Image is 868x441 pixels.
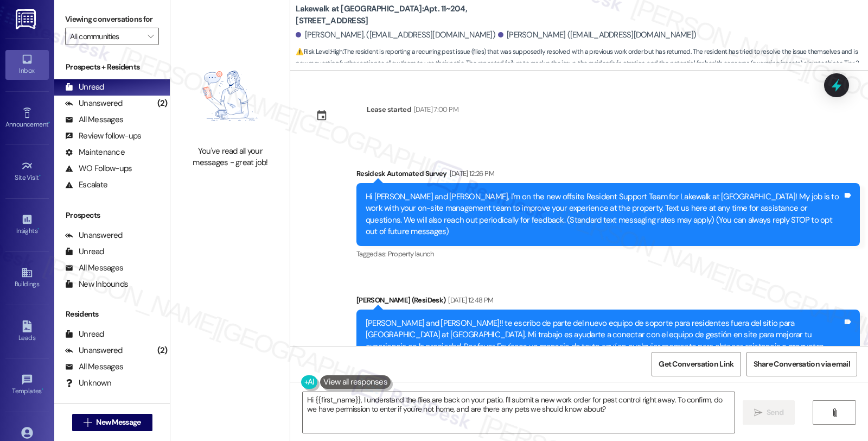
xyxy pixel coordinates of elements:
[54,61,170,73] div: Prospects + Residents
[296,29,495,41] div: [PERSON_NAME]. ([EMAIL_ADDRESS][DOMAIN_NAME])
[388,249,433,259] span: Property launch
[65,147,125,158] div: Maintenance
[54,308,170,320] div: Residents
[182,52,278,140] img: empty-state
[754,358,850,370] span: Share Conversation via email
[65,179,107,191] div: Escalate
[39,172,41,180] span: •
[356,294,860,310] div: [PERSON_NAME] (ResiDesk)
[65,279,128,290] div: New Inbounds
[37,225,39,233] span: •
[367,104,411,115] div: Lease started
[746,352,857,376] button: Share Conversation via email
[65,377,111,389] div: Unknown
[65,98,123,109] div: Unanswered
[42,386,43,393] span: •
[5,317,49,346] a: Leads
[296,47,342,56] strong: ⚠️ Risk Level: High
[356,246,860,262] div: Tagged as:
[65,114,123,125] div: All Messages
[65,329,104,340] div: Unread
[303,392,735,433] textarea: Hi {{first_name}}, I understand the flies are back on your patio. I'll submit a new work order fo...
[65,246,104,257] div: Unread
[72,414,152,431] button: New Message
[5,263,49,293] a: Buildings
[5,370,49,400] a: Templates •
[65,130,141,142] div: Review follow-ups
[743,400,795,425] button: Send
[96,417,141,428] span: New Message
[5,210,49,240] a: Insights •
[831,408,839,417] i: 
[155,95,170,112] div: (2)
[65,262,123,274] div: All Messages
[48,119,50,127] span: •
[652,352,741,376] button: Get Conversation Link
[767,407,783,418] span: Send
[366,191,843,238] div: Hi [PERSON_NAME] and [PERSON_NAME], I'm on the new offsite Resident Support Team for Lakewalk at ...
[366,318,843,364] div: [PERSON_NAME] and [PERSON_NAME]!! te escribo de parte del nuevo equipo de soporte para residentes...
[65,163,132,174] div: WO Follow-ups
[296,3,513,27] b: Lakewalk at [GEOGRAPHIC_DATA]: Apt. 11~204, [STREET_ADDRESS]
[70,28,142,45] input: All communities
[5,157,49,186] a: Site Visit •
[84,418,92,427] i: 
[296,46,868,70] span: : The resident is reporting a recurring pest issue (flies) that was supposedly resolved with a pr...
[5,50,49,79] a: Inbox
[182,146,278,169] div: You've read all your messages - great job!
[16,9,38,29] img: ResiDesk Logo
[498,29,696,41] div: [PERSON_NAME] ([EMAIL_ADDRESS][DOMAIN_NAME])
[65,361,123,373] div: All Messages
[65,345,123,356] div: Unanswered
[754,408,762,417] i: 
[356,168,860,183] div: Residesk Automated Survey
[148,32,154,41] i: 
[155,342,170,359] div: (2)
[411,104,458,115] div: [DATE] 7:00 PM
[54,210,170,221] div: Prospects
[65,230,123,241] div: Unanswered
[65,81,104,93] div: Unread
[447,168,494,179] div: [DATE] 12:26 PM
[445,294,493,306] div: [DATE] 12:48 PM
[659,358,733,370] span: Get Conversation Link
[65,11,159,28] label: Viewing conversations for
